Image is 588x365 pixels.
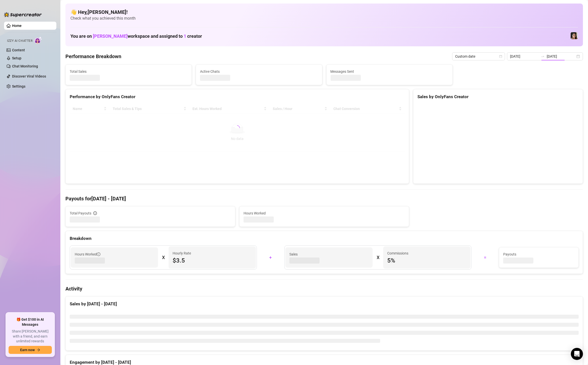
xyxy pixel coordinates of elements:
span: info-circle [93,211,97,215]
a: Setup [12,56,21,60]
h4: 👋 Hey, [PERSON_NAME] ! [70,9,578,16]
span: Total Sales [70,69,187,74]
a: Content [12,48,25,52]
span: Check what you achieved this month [70,16,578,21]
div: X [162,253,165,262]
input: End date [547,54,575,59]
span: arrow-right [37,348,40,352]
article: Commissions [387,250,408,256]
span: 1 [184,33,186,39]
span: 🎁 Get $100 in AI Messages [9,317,52,327]
span: loading [235,125,240,130]
div: Sales by OnlyFans Creator [417,93,579,100]
img: Luna [571,32,578,39]
span: Earn now [20,348,35,352]
span: $3.5 [173,257,252,265]
span: Hours Worked [75,251,100,257]
div: Breakdown [70,235,579,242]
span: to [541,54,545,58]
div: X [377,253,379,262]
a: Settings [12,84,25,88]
div: + [260,253,281,262]
div: = [475,253,496,262]
span: Hours Worked [244,210,405,216]
img: AI Chatter [34,36,42,44]
span: [PERSON_NAME] [93,33,128,39]
input: Start date [510,54,539,59]
div: Open Intercom Messenger [571,348,583,360]
span: Messages Sent [331,69,448,74]
span: swap-right [541,54,545,58]
span: Izzy AI Chatter [7,39,32,43]
span: info-circle [97,252,100,256]
span: Payouts [503,251,574,257]
span: Sales [289,251,369,257]
h4: Activity [65,285,583,292]
span: Active Chats [200,69,318,74]
span: Share [PERSON_NAME] with a friend, and earn unlimited rewards [9,329,52,344]
div: Performance by OnlyFans Creator [70,93,405,100]
span: calendar [499,55,502,58]
h1: You are on workspace and assigned to creator [70,33,202,39]
a: Discover Viral Videos [12,74,46,78]
div: Sales by [DATE] - [DATE] [70,301,579,307]
h4: Performance Breakdown [65,53,121,60]
article: Hourly Rate [173,250,191,256]
a: Chat Monitoring [12,64,38,68]
span: Total Payouts [70,210,91,216]
span: Custom date [455,53,502,60]
h4: Payouts for [DATE] - [DATE] [65,195,583,202]
span: 5 % [387,257,466,265]
img: logo-BBDzfeDw.svg [4,12,42,17]
a: Home [12,24,22,28]
button: Earn nowarrow-right [9,346,52,354]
